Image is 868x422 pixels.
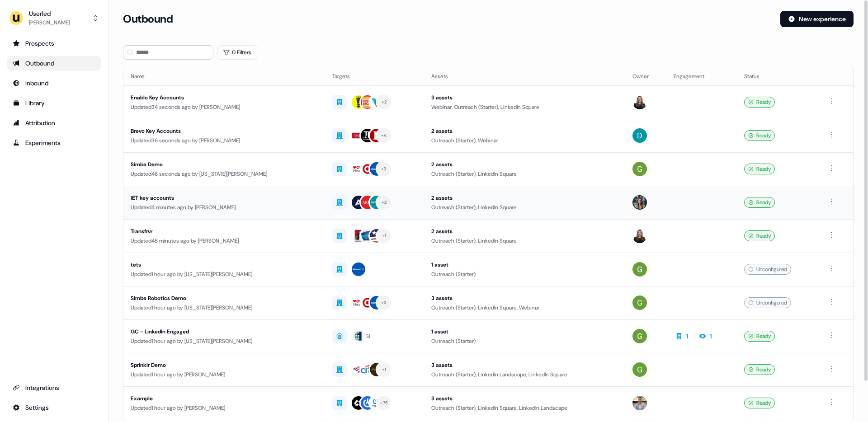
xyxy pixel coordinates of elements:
div: Transfrvr [131,227,318,236]
div: Updated 4 minutes ago by [PERSON_NAME] [131,203,318,212]
div: 1 [686,332,689,341]
div: Outreach (Starter) [431,270,618,279]
div: 2 assets [431,160,618,169]
div: Updated 1 hour ago by [US_STATE][PERSON_NAME] [131,303,318,312]
div: 2 assets [431,127,618,136]
div: + 2 [382,98,387,106]
div: 3 assets [431,294,618,303]
img: Georgia [632,262,647,277]
div: 2 assets [431,193,618,202]
div: Outreach (Starter), LinkedIn Square [431,236,618,245]
div: 3 assets [431,361,618,370]
div: Updated 34 seconds ago by [PERSON_NAME] [131,103,318,112]
div: Outbound [13,59,95,68]
a: Go to prospects [7,36,101,51]
div: GC - LinkedIn Engaged [131,327,318,336]
div: Prospects [13,39,95,48]
div: 3 assets [431,394,618,403]
div: Updated 1 hour ago by [PERSON_NAME] [131,370,318,379]
div: Outreach (Starter), LinkedIn Square [431,169,618,178]
div: 1 asset [431,327,618,336]
img: Charlotte [632,195,647,210]
th: Name [123,67,325,85]
div: + 3 [381,299,387,307]
div: Example [131,394,318,403]
div: + 1 [382,232,387,240]
div: tets [131,260,318,269]
div: + 75 [380,399,388,407]
div: Updated 46 seconds ago by [US_STATE][PERSON_NAME] [131,169,318,178]
th: Targets [325,67,424,85]
div: Ready [744,398,775,408]
div: Updated 1 hour ago by [PERSON_NAME] [131,403,318,413]
h3: Outbound [123,12,173,26]
div: IET key accounts [131,193,318,202]
div: Unconfigured [744,297,791,308]
div: Updated 46 minutes ago by [PERSON_NAME] [131,236,318,245]
a: Go to integrations [7,380,101,395]
div: Brevo Key Accounts [131,127,318,136]
div: Settings [13,403,95,412]
div: Updated 1 hour ago by [US_STATE][PERSON_NAME] [131,270,318,279]
div: SI [366,332,370,341]
button: New experience [780,11,854,27]
img: Georgia [632,329,647,343]
div: Experiments [13,138,95,147]
div: Outreach (Starter), LinkedIn Landscape, LinkedIn Square [431,370,618,379]
a: Go to experiments [7,136,101,150]
th: Engagement [666,67,737,85]
button: 0 Filters [217,45,257,60]
img: Geneviève [632,229,647,243]
a: Go to templates [7,96,101,110]
div: Outreach (Starter) [431,337,618,346]
div: Ready [744,197,775,208]
div: 3 assets [431,93,618,102]
div: [PERSON_NAME] [29,18,70,27]
div: Ready [744,130,775,141]
a: Go to outbound experience [7,56,101,70]
div: Sprinklr Demo [131,361,318,370]
div: Ready [744,331,775,342]
th: Owner [625,67,666,85]
div: + 4 [381,131,387,140]
a: Go to integrations [7,400,101,415]
div: + 1 [382,366,387,374]
div: + 3 [381,165,387,173]
div: Inbound [13,79,95,88]
div: Unconfigured [744,264,791,275]
div: Updated 36 seconds ago by [PERSON_NAME] [131,136,318,145]
div: 1 [710,332,712,341]
div: Outreach (Starter), LinkedIn Square [431,203,618,212]
div: Outreach (Starter), Webinar [431,136,618,145]
img: David [632,128,647,143]
div: Library [13,98,95,108]
img: Georgia [632,362,647,377]
a: Go to attribution [7,116,101,130]
div: Outreach (Starter), LinkedIn Square, LinkedIn Landscape [431,403,618,413]
div: Webinar, Outreach (Starter), LinkedIn Square [431,103,618,112]
div: Userled [29,9,70,18]
th: Assets [424,67,625,85]
div: Ready [744,164,775,174]
div: Ready [744,97,775,108]
div: Updated 1 hour ago by [US_STATE][PERSON_NAME] [131,337,318,346]
div: 2 assets [431,227,618,236]
button: Userled[PERSON_NAME] [7,7,101,29]
img: Georgia [632,162,647,176]
div: Outreach (Starter), LinkedIn Square, Webinar [431,303,618,312]
img: Georgia [632,295,647,310]
th: Status [737,67,819,85]
img: Oliver [632,396,647,410]
div: Integrations [13,383,95,392]
a: Go to Inbound [7,76,101,90]
div: Attribution [13,118,95,127]
div: Simbe Robotics Demo [131,294,318,303]
img: Geneviève [632,95,647,109]
div: 1 asset [431,260,618,269]
div: Ready [744,364,775,375]
div: Enablo Key Accounts [131,93,318,102]
div: Ready [744,230,775,241]
div: + 2 [382,198,387,206]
